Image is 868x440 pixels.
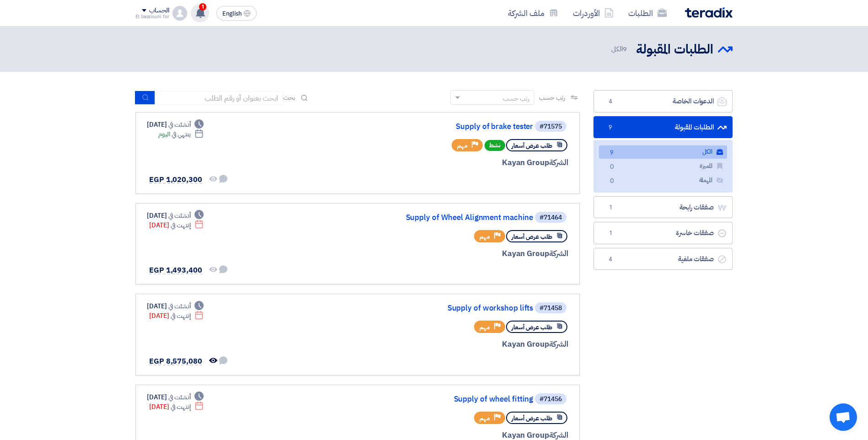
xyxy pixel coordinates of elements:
a: Supply of brake tester [350,123,533,131]
input: ابحث بعنوان أو رقم الطلب [155,91,283,105]
div: El bassiouni for [135,14,169,19]
div: [DATE] [147,120,204,129]
span: 9 [606,148,617,158]
span: رتب حسب [539,93,565,102]
span: أنشئت في [168,301,190,311]
div: Kayan Group [348,157,568,169]
span: أنشئت في [168,120,190,129]
span: طلب عرض أسعار [512,414,552,423]
a: صفقات رابحة1 [593,196,733,219]
span: 4 [605,255,616,264]
span: 9 [605,123,616,132]
div: Kayan Group [348,248,568,260]
div: Kayan Group [348,338,568,350]
div: #71458 [539,305,562,311]
div: رتب حسب [503,94,529,103]
a: صفقات ملغية4 [593,248,733,270]
span: 0 [606,177,617,186]
a: الطلبات المقبولة9 [593,116,733,139]
a: صفقات خاسرة1 [593,222,733,244]
span: طلب عرض أسعار [512,323,552,332]
span: مهم [480,323,490,332]
h2: الطلبات المقبولة [636,41,713,59]
a: ملف الشركة [501,2,566,24]
div: Open chat [830,403,857,431]
a: الأوردرات [566,2,621,24]
div: [DATE] [147,301,204,311]
span: 1 [605,229,616,238]
a: المهملة [599,174,727,187]
img: Teradix logo [685,7,733,18]
span: 9 [623,44,627,54]
span: إنتهت في [171,220,190,230]
span: EGP 8,575,080 [149,356,202,367]
span: الشركة [549,157,569,168]
div: [DATE] [149,220,204,230]
div: [DATE] [149,311,204,321]
span: English [222,11,242,17]
span: نشط [485,140,505,151]
a: المميزة [599,160,727,173]
div: [DATE] [149,402,204,412]
span: EGP 1,493,400 [149,265,202,276]
span: بحث [283,93,295,102]
span: الشركة [549,248,569,259]
div: اليوم [158,129,204,139]
a: الدعوات الخاصة4 [593,90,733,113]
span: EGP 1,020,300 [149,174,202,185]
span: الشركة [549,338,569,350]
span: الكل [611,44,629,54]
span: ينتهي في [172,129,190,139]
span: طلب عرض أسعار [512,232,552,241]
span: أنشئت في [168,211,190,220]
span: إنتهت في [171,402,190,412]
span: 1 [199,3,206,11]
span: طلب عرض أسعار [512,141,552,150]
div: الحساب [149,7,169,15]
div: [DATE] [147,392,204,402]
div: #71575 [539,123,562,130]
span: مهم [480,232,490,241]
a: Supply of workshop lifts [350,304,533,312]
span: مهم [480,414,490,423]
span: 0 [606,162,617,172]
img: profile_test.png [173,6,187,21]
span: أنشئت في [168,392,190,402]
a: الكل [599,145,727,159]
div: #71456 [539,396,562,402]
a: الطلبات [621,2,674,24]
button: English [216,6,257,21]
a: Supply of Wheel Alignment machine [350,214,533,222]
span: 1 [605,203,616,212]
div: [DATE] [147,211,204,220]
span: مهم [457,141,468,150]
div: #71464 [539,215,562,221]
span: 4 [605,97,616,106]
a: Supply of wheel fitting [350,395,533,403]
span: إنتهت في [171,311,190,321]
